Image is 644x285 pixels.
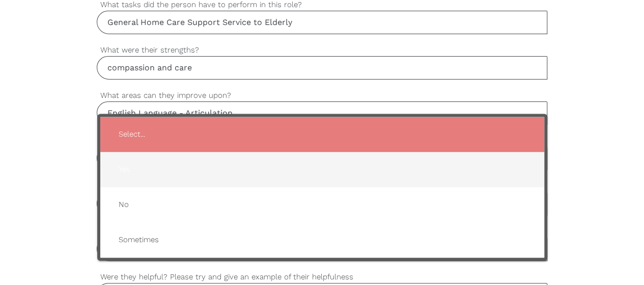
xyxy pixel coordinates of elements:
label: Were they helpful? Please try and give an example of their helpfulness [97,271,548,283]
label: Were they reliable? Please give an example of when the person was reliable. [97,180,548,192]
label: What areas can they improve upon? [97,90,548,101]
span: Sometimes [110,227,534,252]
span: No [110,192,534,217]
span: Yes [110,157,534,182]
label: Were they trustworthy? Please try and give an example of their trustworthiness [97,135,548,147]
label: Were they on time? [97,226,548,238]
span: Select... [110,122,534,147]
label: What were their strengths? [97,44,548,56]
